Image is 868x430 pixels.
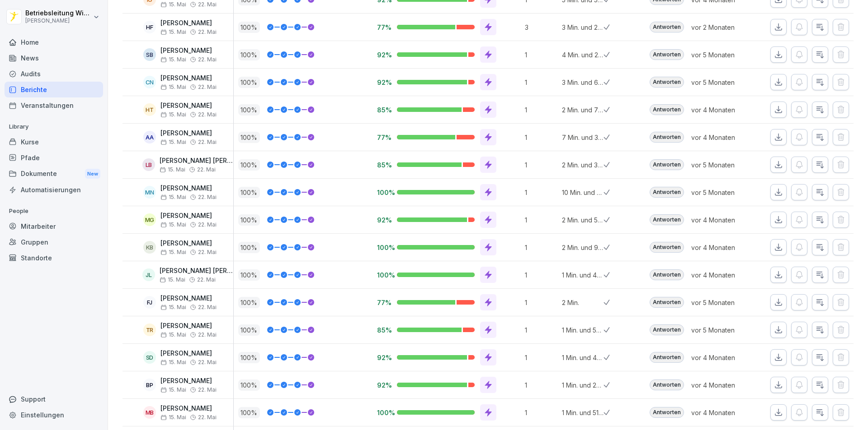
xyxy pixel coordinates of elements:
[377,78,390,87] p: 92%
[143,103,156,116] div: HT
[160,166,185,173] span: 15. Mai
[650,297,684,308] div: Antworten
[377,133,390,142] p: 77%
[238,132,260,143] p: 100 %
[691,105,756,115] p: vor 4 Monaten
[5,150,103,166] div: Pfade
[562,380,604,390] p: 1 Min. und 27 Sek.
[143,21,156,33] div: HF
[525,243,557,252] p: 1
[377,188,390,197] p: 100%
[143,186,156,199] div: MN
[691,160,756,170] p: vor 5 Monaten
[691,23,756,32] p: vor 2 Monaten
[562,270,604,280] p: 1 Min. und 47 Sek.
[377,51,390,59] p: 92%
[650,242,684,253] div: Antworten
[525,133,557,142] p: 1
[525,188,557,197] p: 1
[160,47,217,55] p: [PERSON_NAME]
[562,23,604,32] p: 3 Min. und 28 Sek.
[160,1,186,8] span: 15. Mai
[691,408,756,417] p: vor 4 Monaten
[525,353,557,362] p: 1
[377,353,390,362] p: 92%
[562,105,604,115] p: 2 Min. und 7 Sek.
[525,408,557,417] p: 1
[198,359,217,365] span: 22. Mai
[238,269,260,281] p: 100 %
[5,407,103,423] a: Einstellungen
[160,277,185,283] span: 15. Mai
[691,325,756,335] p: vor 5 Monaten
[160,212,217,220] p: [PERSON_NAME]
[650,22,684,32] div: Antworten
[5,218,103,234] a: Mitarbeiter
[143,76,156,88] div: CN
[691,380,756,390] p: vor 4 Monaten
[650,269,684,280] div: Antworten
[5,134,103,150] a: Kurse
[197,277,216,283] span: 22. Mai
[377,243,390,252] p: 100%
[562,298,604,307] p: 2 Min.
[5,391,103,407] div: Support
[160,377,217,385] p: [PERSON_NAME]
[562,353,604,362] p: 1 Min. und 49 Sek.
[238,104,260,116] p: 100 %
[143,213,156,226] div: MG
[691,298,756,307] p: vor 5 Monaten
[143,406,156,419] div: MB
[650,104,684,115] div: Antworten
[160,74,217,82] p: [PERSON_NAME]
[5,34,103,50] div: Home
[160,111,186,118] span: 15. Mai
[377,161,390,169] p: 85%
[5,250,103,266] div: Standorte
[160,185,217,192] p: [PERSON_NAME]
[198,111,217,118] span: 22. Mai
[160,304,186,310] span: 15. Mai
[142,268,155,281] div: JL
[160,322,217,330] p: [PERSON_NAME]
[525,50,557,60] p: 1
[691,270,756,280] p: vor 4 Monaten
[5,234,103,250] div: Gruppen
[160,29,186,35] span: 15. Mai
[525,270,557,280] p: 1
[5,82,103,97] div: Berichte
[650,352,684,363] div: Antworten
[562,243,604,252] p: 2 Min. und 9 Sek.
[160,387,186,393] span: 15. Mai
[377,271,390,279] p: 100%
[160,350,217,357] p: [PERSON_NAME]
[142,158,155,171] div: LB
[377,408,390,417] p: 100%
[525,160,557,170] p: 1
[691,78,756,87] p: vor 5 Monaten
[25,9,91,17] p: Betriebsleitung Wismar
[562,408,604,417] p: 1 Min. und 51 Sek.
[143,48,156,61] div: SB
[5,182,103,198] a: Automatisierungen
[562,325,604,335] p: 1 Min. und 53 Sek.
[691,215,756,225] p: vor 4 Monaten
[238,214,260,226] p: 100 %
[5,166,103,182] a: DokumenteNew
[5,66,103,82] a: Audits
[650,407,684,418] div: Antworten
[5,97,103,113] div: Veranstaltungen
[160,405,217,412] p: [PERSON_NAME]
[238,352,260,363] p: 100 %
[160,129,217,137] p: [PERSON_NAME]
[525,380,557,390] p: 1
[377,381,390,389] p: 92%
[650,132,684,143] div: Antworten
[143,379,156,391] div: BP
[198,1,217,8] span: 22. Mai
[238,324,260,336] p: 100 %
